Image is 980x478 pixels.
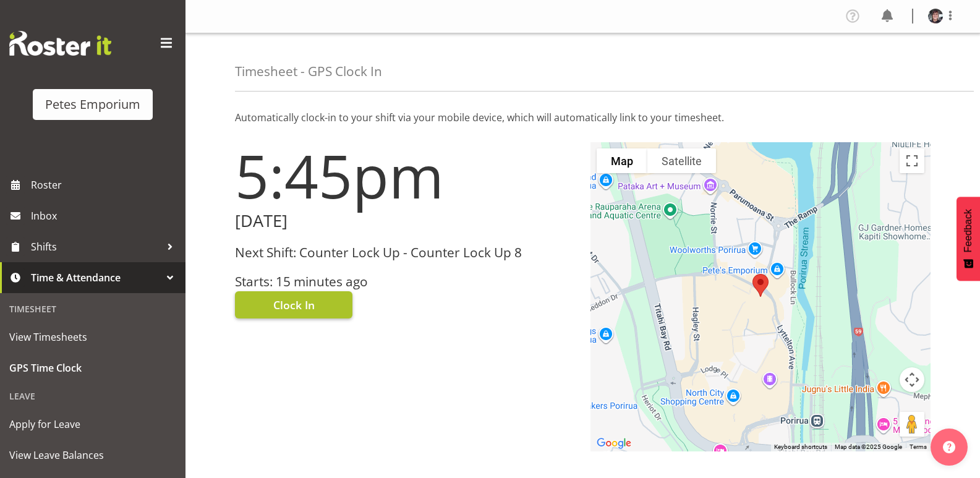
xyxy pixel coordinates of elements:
[597,148,647,173] button: Show street map
[900,148,924,173] button: Toggle fullscreen view
[45,95,140,114] div: Petes Emporium
[963,209,974,252] span: Feedback
[647,148,716,173] button: Show satellite imagery
[235,142,576,209] h1: 5:45pm
[235,275,576,289] h3: Starts: 15 minutes ago
[957,197,980,281] button: Feedback - Show survey
[594,435,634,451] img: Google
[273,297,315,313] span: Clock In
[900,367,924,392] button: Map camera controls
[900,412,924,437] button: Drag Pegman onto the map to open Street View
[9,359,176,377] span: GPS Time Clock
[910,443,927,450] a: Terms (opens in new tab)
[928,9,943,23] img: michelle-whaleb4506e5af45ffd00a26cc2b6420a9100.png
[9,31,111,56] img: Rosterit website logo
[3,322,182,352] a: View Timesheets
[235,211,576,231] h2: [DATE]
[9,415,176,433] span: Apply for Leave
[774,443,827,451] button: Keyboard shortcuts
[235,64,382,79] h4: Timesheet - GPS Clock In
[235,110,931,125] p: Automatically clock-in to your shift via your mobile device, which will automatically link to you...
[3,296,182,322] div: Timesheet
[235,245,576,260] h3: Next Shift: Counter Lock Up - Counter Lock Up 8
[594,435,634,451] a: Open this area in Google Maps (opens a new window)
[31,176,179,194] span: Roster
[3,383,182,409] div: Leave
[31,207,179,225] span: Inbox
[31,268,161,287] span: Time & Attendance
[9,328,176,346] span: View Timesheets
[235,291,352,318] button: Clock In
[9,446,176,464] span: View Leave Balances
[943,441,955,453] img: help-xxl-2.png
[3,352,182,383] a: GPS Time Clock
[3,409,182,440] a: Apply for Leave
[31,237,161,256] span: Shifts
[3,440,182,471] a: View Leave Balances
[835,443,902,450] span: Map data ©2025 Google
